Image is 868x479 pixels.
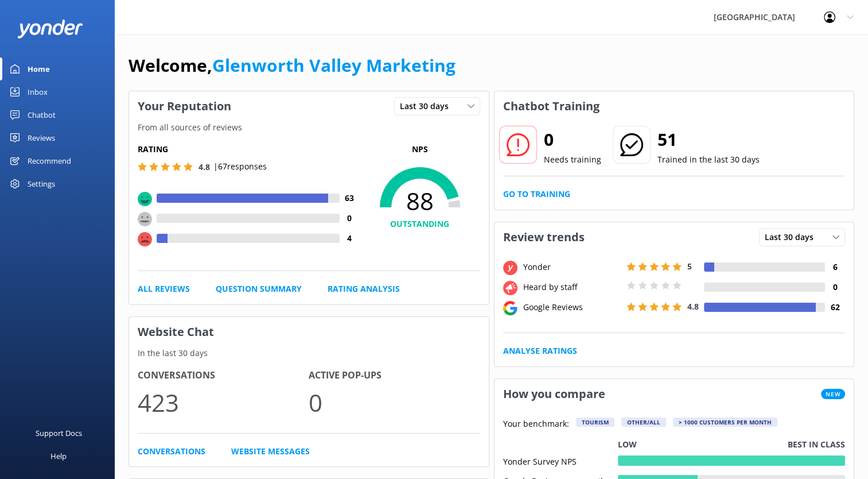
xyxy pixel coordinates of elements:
[360,218,480,230] h4: OUTSTANDING
[213,160,267,173] p: | 67 responses
[621,418,666,427] div: Other/All
[544,153,601,166] p: Needs training
[788,438,845,451] p: Best in class
[28,80,48,103] div: Inbox
[328,283,400,295] a: Rating Analysis
[503,188,570,200] a: Go to Training
[28,57,50,80] div: Home
[28,149,71,172] div: Recommend
[825,261,845,273] h4: 6
[825,301,845,314] h4: 62
[138,368,309,383] h4: Conversations
[673,418,777,427] div: > 1000 customers per month
[821,389,845,399] span: New
[198,161,210,172] span: 4.8
[495,91,608,121] h3: Chatbot Training
[28,126,55,149] div: Reviews
[687,301,699,312] span: 4.8
[503,418,569,431] p: Your benchmark:
[503,455,618,466] div: Yonder Survey NPS
[129,121,489,134] p: From all sources of reviews
[309,383,480,422] p: 0
[231,445,310,458] a: Website Messages
[520,261,624,273] div: Yonder
[576,418,614,427] div: Tourism
[129,317,489,347] h3: Website Chat
[36,422,82,445] div: Support Docs
[28,172,55,195] div: Settings
[657,126,760,153] h2: 51
[495,222,593,252] h3: Review trends
[618,438,637,451] p: Low
[212,53,456,77] a: Glenworth Valley Marketing
[129,52,456,79] h1: Welcome,
[138,283,190,295] a: All Reviews
[309,368,480,383] h4: Active Pop-ups
[340,192,360,204] h4: 63
[216,283,302,295] a: Question Summary
[17,20,83,38] img: yonder-white-logo.png
[400,100,456,113] span: Last 30 days
[129,347,489,360] p: In the last 30 days
[657,153,760,166] p: Trained in the last 30 days
[825,281,845,293] h4: 0
[50,445,67,468] div: Help
[138,383,309,422] p: 423
[503,345,577,357] a: Analyse Ratings
[138,143,360,156] h5: Rating
[360,187,480,215] span: 88
[520,301,624,314] div: Google Reviews
[687,261,692,272] span: 5
[340,212,360,225] h4: 0
[520,281,624,293] div: Heard by staff
[765,231,820,244] span: Last 30 days
[495,379,614,409] h3: How you compare
[340,232,360,245] h4: 4
[129,91,240,121] h3: Your Reputation
[360,143,480,156] p: NPS
[28,103,56,126] div: Chatbot
[544,126,601,153] h2: 0
[138,445,205,458] a: Conversations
